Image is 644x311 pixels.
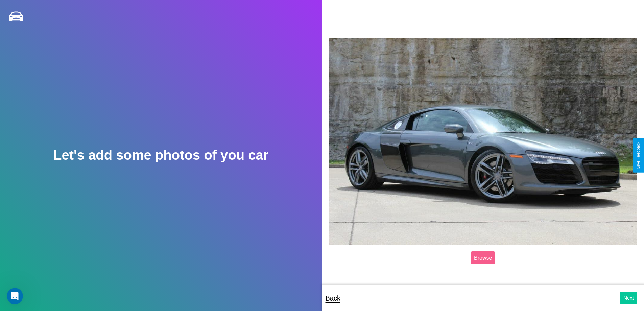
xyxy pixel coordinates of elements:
p: Back [326,292,340,304]
iframe: Intercom live chat [7,288,23,304]
img: posted [329,38,638,245]
button: Next [620,292,637,304]
div: Give Feedback [636,142,641,169]
label: Browse [471,251,495,264]
h2: Let's add some photos of you car [53,148,268,163]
